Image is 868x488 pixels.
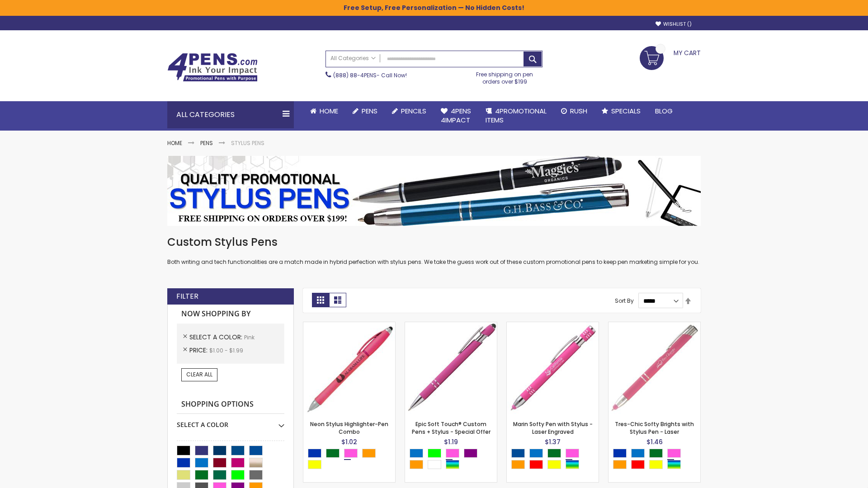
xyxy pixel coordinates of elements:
[167,101,294,128] div: All Categories
[667,449,681,458] div: Pink
[410,449,423,458] div: Blue Light
[609,322,700,329] a: Tres-Chic Softy Brights with Stylus Pen - Laser-Pink
[428,460,441,469] div: White
[200,139,213,147] a: Pens
[464,449,477,458] div: Purple
[529,460,543,469] div: Red
[594,101,648,121] a: Specials
[177,305,284,324] strong: Now Shopping by
[554,101,594,121] a: Rush
[446,460,459,469] div: Assorted
[511,460,525,469] div: Orange
[303,322,395,329] a: Neon Stylus Highlighter-Pen Combo-Pink
[649,460,663,469] div: Yellow
[615,420,694,435] a: Tres-Chic Softy Brights with Stylus Pen - Laser
[410,449,497,471] div: Select A Color
[330,55,376,62] span: All Categories
[631,449,645,458] div: Blue Light
[434,101,478,131] a: 4Pens4impact
[303,322,395,414] img: Neon Stylus Highlighter-Pen Combo-Pink
[615,297,634,305] label: Sort By
[649,449,663,458] div: Green
[667,460,681,469] div: Assorted
[362,449,376,458] div: Orange
[478,101,554,131] a: 4PROMOTIONALITEMS
[333,71,407,79] span: - Call Now!
[613,460,627,469] div: Orange
[176,291,198,301] strong: Filter
[401,106,426,116] span: Pencils
[444,437,458,446] span: $1.19
[412,420,491,435] a: Epic Soft Touch® Custom Pens + Stylus - Special Offer
[511,449,599,471] div: Select A Color
[441,106,471,125] span: 4Pens 4impact
[310,420,388,435] a: Neon Stylus Highlighter-Pen Combo
[611,106,641,116] span: Specials
[320,106,338,116] span: Home
[308,449,321,458] div: Blue
[570,106,587,116] span: Rush
[467,67,543,85] div: Free shipping on pen orders over $199
[167,235,701,266] div: Both writing and tech functionalities are a match made in hybrid perfection with stylus pens. We ...
[507,322,599,414] img: Marin Softy Pen with Stylus - Laser Engraved-Pink
[177,395,284,414] strong: Shopping Options
[545,437,561,446] span: $1.37
[189,346,209,355] span: Price
[333,71,377,79] a: (888) 88-4PENS
[656,21,692,28] a: Wishlist
[566,460,579,469] div: Assorted
[566,449,579,458] div: Pink
[405,322,497,414] img: 4P-MS8B-Pink
[405,322,497,329] a: 4P-MS8B-Pink
[167,235,701,249] h1: Custom Stylus Pens
[308,449,395,471] div: Select A Color
[326,449,340,458] div: Green
[655,106,673,116] span: Blog
[167,139,182,147] a: Home
[186,371,212,378] span: Clear All
[167,156,701,226] img: Stylus Pens
[345,101,385,121] a: Pens
[529,449,543,458] div: Blue Light
[177,414,284,429] div: Select A Color
[648,101,680,121] a: Blog
[308,460,321,469] div: Yellow
[446,449,459,458] div: Pink
[507,322,599,329] a: Marin Softy Pen with Stylus - Laser Engraved-Pink
[613,449,627,458] div: Blue
[486,106,547,125] span: 4PROMOTIONAL ITEMS
[181,368,217,381] a: Clear All
[511,449,525,458] div: Dark Blue
[231,139,264,147] strong: Stylus Pens
[547,449,561,458] div: Green
[189,333,244,342] span: Select A Color
[513,420,593,435] a: Marin Softy Pen with Stylus - Laser Engraved
[631,460,645,469] div: Red
[244,333,255,341] span: Pink
[547,460,561,469] div: Yellow
[326,51,380,66] a: All Categories
[428,449,441,458] div: Lime Green
[410,460,423,469] div: Orange
[385,101,434,121] a: Pencils
[609,322,700,414] img: Tres-Chic Softy Brights with Stylus Pen - Laser-Pink
[167,53,258,82] img: 4Pens Custom Pens and Promotional Products
[312,293,329,307] strong: Grid
[303,101,345,121] a: Home
[613,449,700,471] div: Select A Color
[646,437,663,446] span: $1.46
[341,437,357,446] span: $1.02
[344,449,358,458] div: Pink
[362,106,377,116] span: Pens
[209,347,243,354] span: $1.00 - $1.99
